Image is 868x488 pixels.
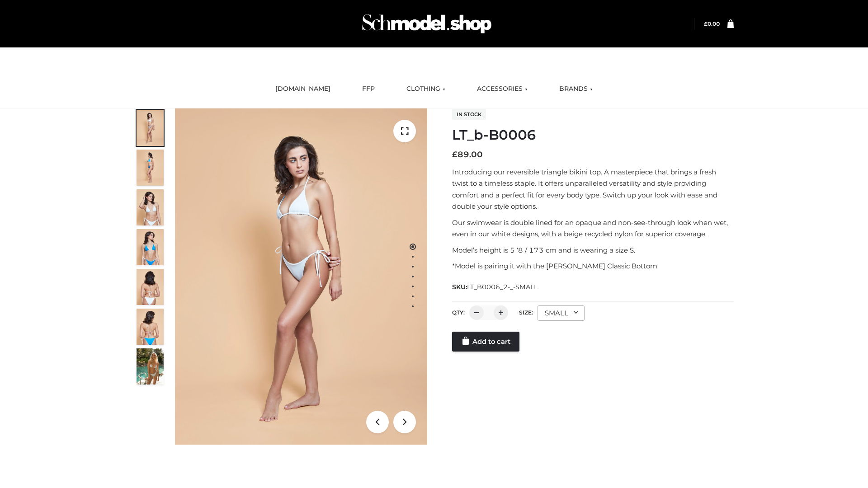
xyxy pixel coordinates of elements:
p: Introducing our reversible triangle bikini top. A masterpiece that brings a fresh twist to a time... [452,166,734,212]
img: ArielClassicBikiniTop_CloudNine_AzureSky_OW114ECO_1 [175,108,427,445]
a: ACCESSORIES [470,79,534,99]
bdi: 0.00 [704,20,720,27]
span: SKU: [452,282,538,292]
a: CLOTHING [400,79,452,99]
img: ArielClassicBikiniTop_CloudNine_AzureSky_OW114ECO_1-scaled.jpg [137,110,164,146]
p: *Model is pairing it with the [PERSON_NAME] Classic Bottom [452,260,734,272]
a: BRANDS [552,79,599,99]
p: Our swimwear is double lined for an opaque and non-see-through look when wet, even in our white d... [452,217,734,240]
h1: LT_b-B0006 [452,127,734,143]
img: ArielClassicBikiniTop_CloudNine_AzureSky_OW114ECO_3-scaled.jpg [137,189,164,225]
a: £0.00 [704,20,720,27]
img: ArielClassicBikiniTop_CloudNine_AzureSky_OW114ECO_2-scaled.jpg [137,150,164,186]
img: ArielClassicBikiniTop_CloudNine_AzureSky_OW114ECO_4-scaled.jpg [137,229,164,265]
a: Add to cart [452,332,519,352]
label: Size: [519,309,533,316]
img: Arieltop_CloudNine_AzureSky2.jpg [137,348,164,385]
p: Model’s height is 5 ‘8 / 173 cm and is wearing a size S. [452,244,734,256]
label: QTY: [452,309,465,316]
span: £ [452,150,458,160]
img: ArielClassicBikiniTop_CloudNine_AzureSky_OW114ECO_8-scaled.jpg [137,309,164,345]
span: In stock [452,109,486,120]
a: [DOMAIN_NAME] [269,79,337,99]
div: SMALL [538,305,585,321]
img: ArielClassicBikiniTop_CloudNine_AzureSky_OW114ECO_7-scaled.jpg [137,269,164,305]
bdi: 89.00 [452,150,483,160]
a: FFP [355,79,382,99]
span: £ [704,20,708,27]
span: LT_B0006_2-_-SMALL [467,283,538,291]
img: Schmodel Admin 964 [359,6,495,42]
